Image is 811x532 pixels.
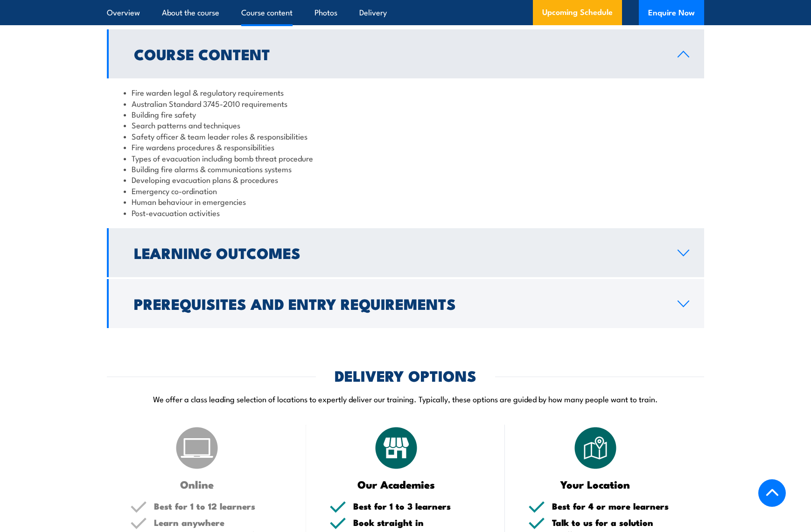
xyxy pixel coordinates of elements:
[130,479,264,490] h3: Online
[124,174,687,185] li: Developing evacuation plans & procedures
[353,502,482,511] h5: Best for 1 to 3 learners
[124,141,687,152] li: Fire wardens procedures & responsibilities
[107,279,704,328] a: Prerequisites and Entry Requirements
[124,119,687,130] li: Search patterns and techniques
[124,98,687,109] li: Australian Standard 3745-2010 requirements
[552,502,681,511] h5: Best for 4 or more learners
[124,185,687,196] li: Emergency co-ordination
[107,228,704,277] a: Learning Outcomes
[353,518,482,527] h5: Book straight in
[124,163,687,174] li: Building fire alarms & communications systems
[124,196,687,207] li: Human behaviour in emergencies
[552,518,681,527] h5: Talk to us for a solution
[107,29,704,78] a: Course Content
[124,131,687,141] li: Safety officer & team leader roles & responsibilities
[329,479,463,490] h3: Our Academies
[124,109,687,119] li: Building fire safety
[528,479,662,490] h3: Your Location
[154,518,283,527] h5: Learn anywhere
[107,393,704,404] p: We offer a class leading selection of locations to expertly deliver our training. Typically, thes...
[134,246,663,259] h2: Learning Outcomes
[134,297,663,310] h2: Prerequisites and Entry Requirements
[124,87,687,98] li: Fire warden legal & regulatory requirements
[124,207,687,218] li: Post-evacuation activities
[134,47,663,60] h2: Course Content
[335,369,476,382] h2: DELIVERY OPTIONS
[154,502,283,511] h5: Best for 1 to 12 learners
[124,153,687,163] li: Types of evacuation including bomb threat procedure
